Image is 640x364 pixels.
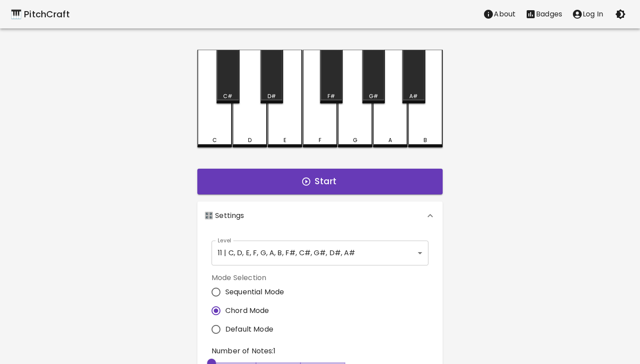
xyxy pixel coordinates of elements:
[225,305,269,316] span: Chord Mode
[409,92,418,100] div: A#
[204,210,244,221] p: 🎛️ Settings
[478,5,520,23] button: About
[424,136,427,144] div: B
[218,237,232,244] label: Level
[212,346,345,356] p: Number of Notes: 1
[212,241,428,265] div: 11 | C, D, E, F, G, A, B, F#, C#, G#, D#, A#
[583,9,603,20] p: Log In
[212,136,217,144] div: C
[11,7,70,21] a: 🎹 PitchCraft
[268,92,276,100] div: D#
[520,5,567,23] button: Stats
[567,5,608,23] button: account of current user
[388,136,392,144] div: A
[223,92,232,100] div: C#
[284,136,286,144] div: E
[225,287,284,297] span: Sequential Mode
[494,9,516,20] p: About
[197,202,443,230] div: 🎛️ Settings
[319,136,321,144] div: F
[353,136,357,144] div: G
[212,273,291,283] label: Mode Selection
[225,324,273,335] span: Default Mode
[536,9,562,20] p: Badges
[248,136,252,144] div: D
[328,92,335,100] div: F#
[197,169,443,194] button: Start
[369,92,378,100] div: G#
